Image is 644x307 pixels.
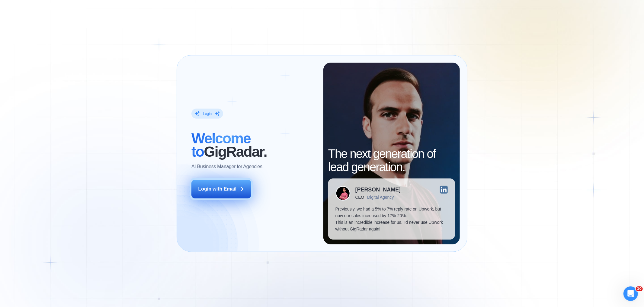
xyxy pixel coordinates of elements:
[335,206,448,232] p: Previously, we had a 5% to 7% reply rate on Upwork, but now our sales increased by 17%-20%. This ...
[203,111,212,116] div: Login
[191,132,316,158] h2: ‍ GigRadar.
[355,195,364,200] div: CEO
[367,195,394,200] div: Digital Agency
[636,286,643,291] span: 10
[198,186,237,192] div: Login with Email
[191,130,251,160] span: Welcome to
[355,187,401,192] div: [PERSON_NAME]
[191,163,262,170] p: AI Business Manager for Agencies
[191,180,251,198] button: Login with Email
[623,286,638,301] iframe: Intercom live chat
[328,147,455,174] h2: The next generation of lead generation.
